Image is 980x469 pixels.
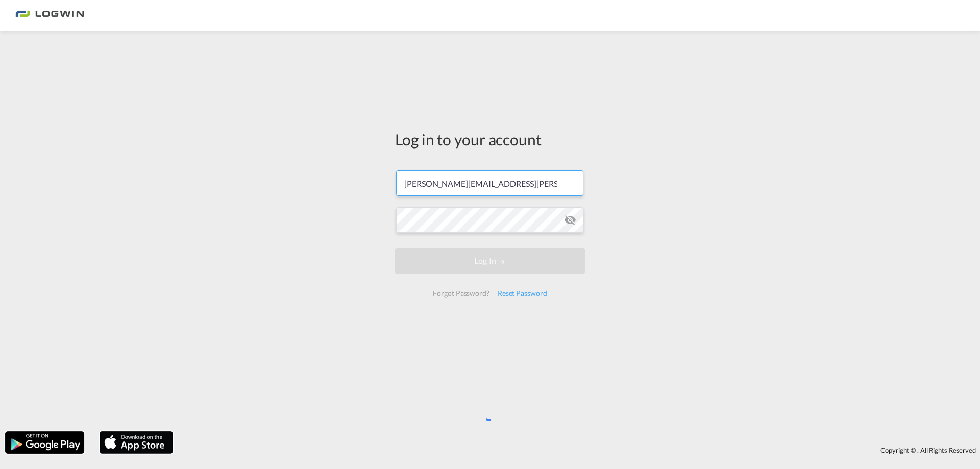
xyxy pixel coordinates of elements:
[429,284,493,303] div: Forgot Password?
[395,248,585,274] button: LOGIN
[494,284,551,303] div: Reset Password
[99,430,174,455] img: apple.png
[4,430,85,455] img: google.png
[564,214,576,226] md-icon: icon-eye-off
[15,4,84,27] img: 2761ae10d95411efa20a1f5e0282d2d7.png
[396,170,583,196] input: Enter email/phone number
[178,441,980,459] div: Copyright © . All Rights Reserved
[395,129,585,150] div: Log in to your account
